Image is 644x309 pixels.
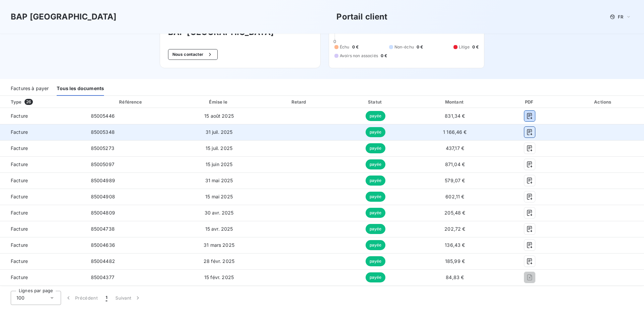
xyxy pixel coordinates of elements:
span: payée [366,159,386,169]
div: Factures à payer [11,82,49,96]
span: 0 € [417,44,423,50]
span: Facture [5,193,80,200]
span: 0 [333,39,336,44]
span: FR [618,14,623,20]
span: Facture [5,226,80,232]
div: Actions [564,99,643,105]
h3: Portail client [336,11,387,23]
span: 85004482 [91,258,115,264]
span: 85005348 [91,129,115,135]
span: payée [366,240,386,250]
button: Nous contacter [168,49,218,60]
span: 85004738 [91,226,115,232]
span: 28 févr. 2025 [204,258,234,264]
span: Litige [459,44,470,50]
span: 31 mai 2025 [205,178,233,183]
div: Type [7,99,84,105]
span: Facture [5,129,80,136]
span: Avoirs non associés [340,53,378,59]
span: 437,17 € [446,145,464,151]
span: payée [366,256,386,266]
span: 579,07 € [445,178,465,183]
span: 1 [106,295,107,301]
span: 15 juin 2025 [206,161,233,167]
span: 85004908 [91,194,115,199]
span: Facture [5,242,80,248]
span: payée [366,272,386,282]
span: 871,04 € [445,161,465,167]
span: 85005446 [91,113,115,119]
span: Non-échu [394,44,414,50]
span: 85004636 [91,242,115,248]
button: 1 [102,291,111,305]
span: 831,34 € [445,113,465,119]
span: payée [366,127,386,137]
div: Montant [415,99,496,105]
span: 31 mars 2025 [204,242,234,248]
span: Facture [5,161,80,168]
span: 15 févr. 2025 [204,274,234,280]
span: Facture [5,274,80,281]
span: payée [366,176,386,186]
h3: BAP [GEOGRAPHIC_DATA] [11,11,116,23]
button: Suivant [111,291,145,305]
span: payée [366,208,386,218]
span: Facture [5,113,80,119]
div: Référence [119,99,142,105]
span: 30 avr. 2025 [205,210,234,216]
span: 136,43 € [445,242,465,248]
span: 202,72 € [444,226,465,232]
div: Émise le [178,99,260,105]
span: Facture [5,258,80,265]
span: 0 € [381,53,387,59]
div: Retard [262,99,337,105]
span: 602,11 € [445,194,464,199]
span: payée [366,192,386,202]
span: 100 [16,295,24,301]
span: 85005273 [91,145,114,151]
span: payée [366,143,386,153]
span: 31 juil. 2025 [206,129,233,135]
span: Facture [5,209,80,216]
span: Échu [340,44,350,50]
span: Facture [5,177,80,184]
span: 15 juil. 2025 [206,145,232,151]
div: PDF [498,99,561,105]
span: payée [366,224,386,234]
span: 84,83 € [446,274,464,280]
span: 85004809 [91,210,115,216]
span: 205,48 € [444,210,465,216]
span: 0 € [352,44,359,50]
span: 85004377 [91,274,114,280]
span: 15 avr. 2025 [205,226,233,232]
span: 85005097 [91,161,114,167]
span: 26 [24,99,33,105]
span: 15 mai 2025 [205,194,233,199]
span: 1 166,46 € [443,129,467,135]
span: 185,99 € [445,258,465,264]
div: Tous les documents [57,82,104,96]
span: 15 août 2025 [204,113,234,119]
div: Statut [339,99,412,105]
span: 85004989 [91,178,115,183]
button: Précédent [61,291,102,305]
span: Facture [5,145,80,152]
span: payée [366,111,386,121]
span: 0 € [472,44,479,50]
